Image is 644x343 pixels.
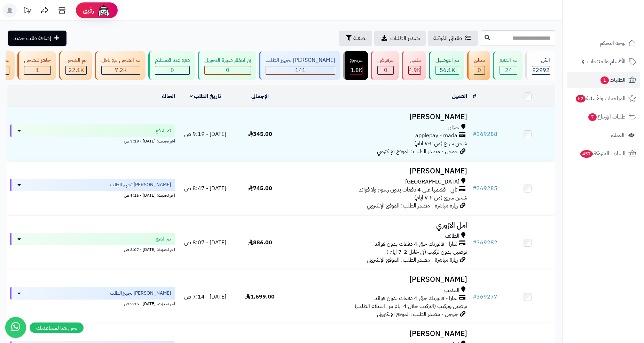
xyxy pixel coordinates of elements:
span: 1.8K [351,66,362,74]
span: تمارا - فاتورتك حتى 4 دفعات بدون فوائد [375,240,457,248]
div: تم الشحن [65,56,87,64]
span: 52 [576,95,586,103]
span: # [473,130,477,138]
div: معلق [474,56,485,64]
span: إضافة طلب جديد [14,34,51,42]
span: [PERSON_NAME] تجهيز الطلب [110,290,171,297]
div: [PERSON_NAME] تجهيز الطلب [266,56,335,64]
span: توصيل بدون تركيب (في خلال 2-7 ايام ) [386,248,467,256]
span: 457 [580,150,593,158]
span: 141 [295,66,306,74]
a: الكل92992 [524,51,557,80]
div: تم التوصيل [435,56,459,64]
a: جاهز للشحن 1 [16,51,57,80]
div: 0 [205,66,251,74]
h3: [PERSON_NAME] [290,167,467,175]
a: تصدير الطلبات [374,31,426,46]
a: ملغي 4.9K [400,51,427,80]
a: #369277 [473,293,497,301]
a: [PERSON_NAME] تجهيز الطلب 141 [258,51,342,80]
div: 24 [500,66,517,74]
span: الأقسام والمنتجات [587,57,626,66]
span: # [473,238,477,247]
a: #369285 [473,184,497,193]
div: 141 [266,66,335,74]
a: الطلبات1 [567,72,640,88]
h3: امل الازوري [290,221,467,229]
img: ai-face.png [97,3,111,17]
span: 22.1K [69,66,84,74]
div: اخر تحديث: [DATE] - 9:19 ص [10,137,175,144]
span: 0 [384,66,387,74]
a: #369288 [473,130,497,138]
a: تم التوصيل 56.1K [427,51,466,80]
a: السلات المتروكة457 [567,145,640,162]
span: السلات المتروكة [580,149,626,158]
span: 1,699.00 [245,293,275,301]
div: 0 [378,66,393,74]
span: 1 [600,76,609,84]
span: 745.00 [248,184,272,193]
span: 56.1K [440,66,455,74]
a: مرتجع 1.8K [342,51,369,80]
div: 56082 [436,66,459,74]
div: مرفوض [377,56,394,64]
a: المراجعات والأسئلة52 [567,90,640,107]
div: تم الشحن مع ناقل [101,56,140,64]
span: [DATE] - 7:14 ص [184,293,226,301]
span: [DATE] - 8:47 ص [184,184,226,193]
div: تم الدفع [500,56,517,64]
a: مرفوض 0 [369,51,400,80]
span: تابي - قسّمها على 4 دفعات بدون رسوم ولا فوائد [359,186,457,194]
a: الحالة [162,92,175,100]
div: 4921 [409,66,421,74]
span: جيزان [448,124,460,132]
span: 92992 [532,66,550,74]
span: طلباتي المُوكلة [433,34,462,42]
span: توصيل وتركيب (التركيب خلال 4 ايام من استلام الطلب) [355,302,467,310]
span: تم الدفع [156,127,171,134]
span: [PERSON_NAME] تجهيز الطلب [110,181,171,188]
span: تصدير الطلبات [390,34,420,42]
div: دفع عند الاستلام [155,56,190,64]
button: تصفية [339,31,372,46]
span: 7 [588,113,597,121]
span: الطلبات [600,75,626,85]
a: تاريخ الطلب [190,92,221,100]
span: جوجل - مصدر الطلب: الموقع الإلكتروني [377,147,458,156]
span: الطائف [445,232,460,240]
span: [DATE] - 9:19 ص [184,130,226,138]
span: تمارا - فاتورتك حتى 4 دفعات بدون فوائد [375,294,457,302]
div: مرتجع [350,56,363,64]
div: 1765 [350,66,362,74]
span: applepay - mada [415,132,457,140]
a: تم الشحن مع ناقل 7.2K [93,51,147,80]
span: تصفية [353,34,367,42]
a: #369282 [473,238,497,247]
a: تم الدفع 24 [492,51,524,80]
span: المذنب [444,286,460,294]
a: تم الشحن 22.1K [57,51,93,80]
span: 7.2K [115,66,127,74]
span: المراجعات والأسئلة [575,93,626,103]
a: العملاء [567,127,640,144]
a: دفع عند الاستلام 0 [147,51,196,80]
span: شحن سريع (من ٢-٧ ايام) [414,139,467,148]
span: طلبات الإرجاع [588,112,626,122]
a: # [473,92,476,100]
span: تم الدفع [156,236,171,243]
span: [DATE] - 8:07 ص [184,238,226,247]
div: 1 [24,66,50,74]
h3: [PERSON_NAME] [290,276,467,284]
span: # [473,184,477,193]
div: اخر تحديث: [DATE] - 9:16 ص [10,300,175,307]
span: 0 [171,66,174,74]
a: في انتظار صورة التحويل 0 [196,51,258,80]
div: في انتظار صورة التحويل [204,56,251,64]
span: 345.00 [248,130,272,138]
span: جوجل - مصدر الطلب: الموقع الإلكتروني [377,310,458,318]
a: إضافة طلب جديد [8,31,66,46]
h3: [PERSON_NAME] [290,113,467,121]
span: 4.9K [409,66,421,74]
span: 1 [36,66,39,74]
